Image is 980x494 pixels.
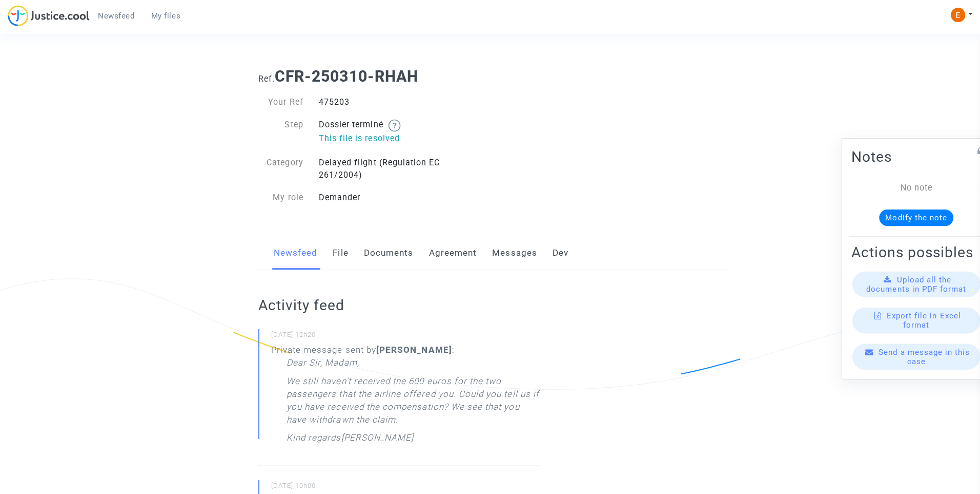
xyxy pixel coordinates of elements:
[285,354,357,372] p: Dear Sir, Madam,
[309,96,490,108] div: 475203
[489,235,534,269] a: Messages
[309,191,490,203] div: Demander
[386,119,398,131] img: help.svg
[549,235,565,269] a: Dev
[309,118,490,145] div: Dossier terminé
[374,343,450,353] b: [PERSON_NAME]
[270,341,537,447] div: Private message sent by :
[273,67,416,85] b: CFR-250310-RHAH
[339,429,412,447] p: [PERSON_NAME]
[249,191,310,203] div: My role
[8,5,89,26] img: jc-logo.svg
[249,96,310,108] div: Your Ref
[874,208,948,225] button: Modify the note
[249,118,310,145] div: Step
[945,8,959,22] img: ACg8ocIeiFvHKe4dA5oeRFd_CiCnuxWUEc1A2wYhRJE3TTWt=s96-c
[846,147,975,165] h2: Notes
[309,156,490,180] div: Delayed flight (Regulation EC 261/2004)
[882,310,955,328] span: Export file in Excel format
[873,346,964,364] span: Send a message in this case
[862,181,960,193] div: No note
[257,73,273,83] span: Ref.
[270,478,537,491] small: [DATE] 10h00
[249,156,310,180] div: Category
[270,328,537,341] small: [DATE] 12h20
[285,429,339,447] p: Kind regards
[97,11,134,21] span: Newsfeed
[89,8,142,24] a: Newsfeed
[257,294,537,312] h2: Activity feed
[861,274,961,292] span: Upload all the documents in PDF format
[426,235,474,269] a: Agreement
[150,11,179,21] span: My files
[846,242,975,260] h2: Actions possibles
[362,235,411,269] a: Documents
[272,235,316,269] a: Newsfeed
[317,131,482,144] p: This file is resolved
[331,235,346,269] a: File
[285,372,537,429] p: We still haven't received the 600 euros for the two passengers that the airline offered you. Coul...
[142,8,188,24] a: My files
